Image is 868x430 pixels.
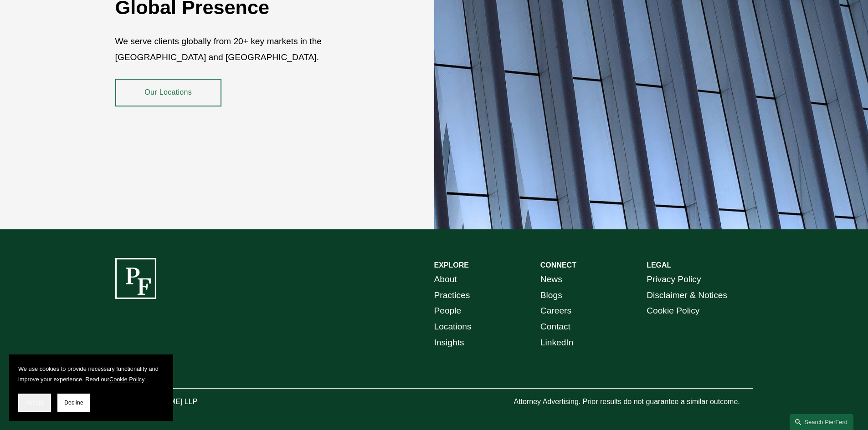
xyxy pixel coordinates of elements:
a: People [434,303,462,319]
a: News [540,272,562,288]
button: Accept [18,394,51,412]
strong: CONNECT [540,261,576,269]
p: © [PERSON_NAME] LLP [115,395,248,409]
a: Blogs [540,288,562,304]
p: We use cookies to provide necessary functionality and improve your experience. Read our . [18,364,164,384]
a: Our Locations [115,79,221,106]
a: About [434,272,457,288]
p: We serve clients globally from 20+ key markets in the [GEOGRAPHIC_DATA] and [GEOGRAPHIC_DATA]. [115,34,381,65]
a: Contact [540,319,570,335]
a: Privacy Policy [647,272,701,288]
p: Attorney Advertising. Prior results do not guarantee a similar outcome. [514,395,753,409]
a: Practices [434,288,470,304]
a: Search this site [790,414,853,430]
a: Cookie Policy [647,303,699,319]
a: Locations [434,319,472,335]
strong: LEGAL [647,261,671,269]
span: Accept [26,400,43,406]
a: Careers [540,303,571,319]
span: Decline [64,400,83,406]
a: Cookie Policy [109,376,144,383]
a: Disclaimer & Notices [647,288,727,304]
a: LinkedIn [540,335,574,351]
strong: EXPLORE [434,261,469,269]
a: Insights [434,335,464,351]
section: Cookie banner [9,354,173,421]
button: Decline [57,394,90,412]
